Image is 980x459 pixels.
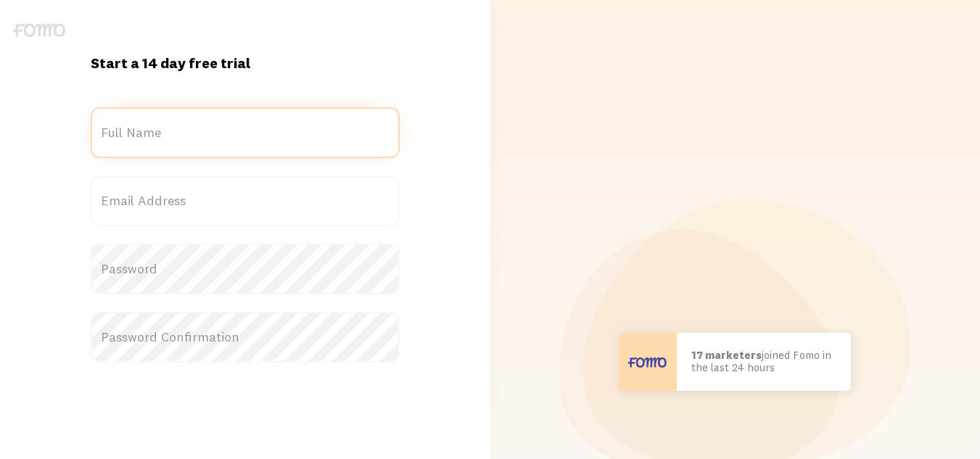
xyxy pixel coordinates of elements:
[619,333,677,391] img: User avatar
[91,54,400,73] h1: Start a 14 day free trial
[691,348,762,362] b: 17 marketers
[91,244,400,294] label: Password
[91,380,311,437] iframe: reCAPTCHA
[13,23,65,37] img: fomo-logo-gray-b99e0e8ada9f9040e2984d0d95b3b12da0074ffd48d1e5cb62ac37fc77b0b268.svg
[691,350,836,373] p: joined Fomo in the last 24 hours
[91,312,400,363] label: Password Confirmation
[91,175,400,226] label: Email Address
[91,107,400,158] label: Full Name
